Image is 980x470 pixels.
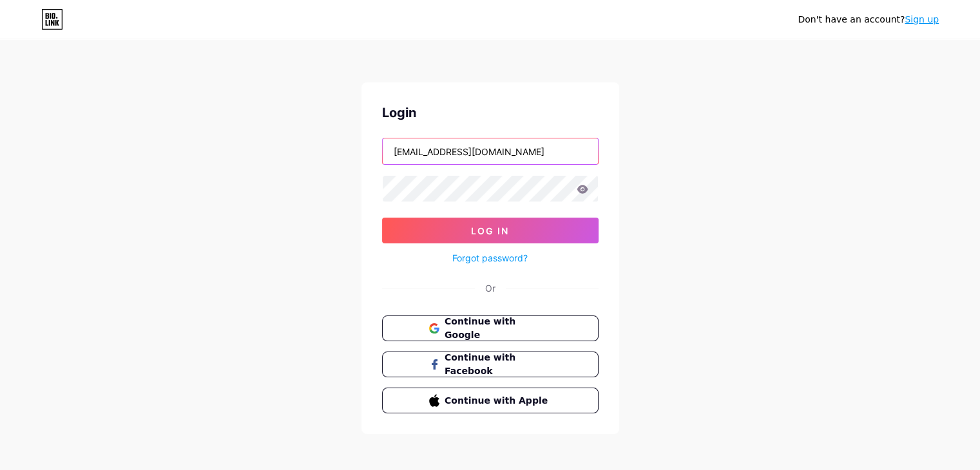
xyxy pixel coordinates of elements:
[382,218,599,243] button: Log In
[382,388,599,413] button: Continue with Apple
[452,251,528,265] a: Forgot password?
[445,394,551,408] span: Continue with Apple
[471,225,509,236] span: Log In
[485,281,495,295] div: Or
[382,352,599,377] button: Continue with Facebook
[798,13,939,26] div: Don't have an account?
[383,138,598,164] input: Username
[382,315,599,341] button: Continue with Google
[445,315,551,342] span: Continue with Google
[445,351,551,378] span: Continue with Facebook
[382,103,599,122] div: Login
[905,14,939,24] a: Sign up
